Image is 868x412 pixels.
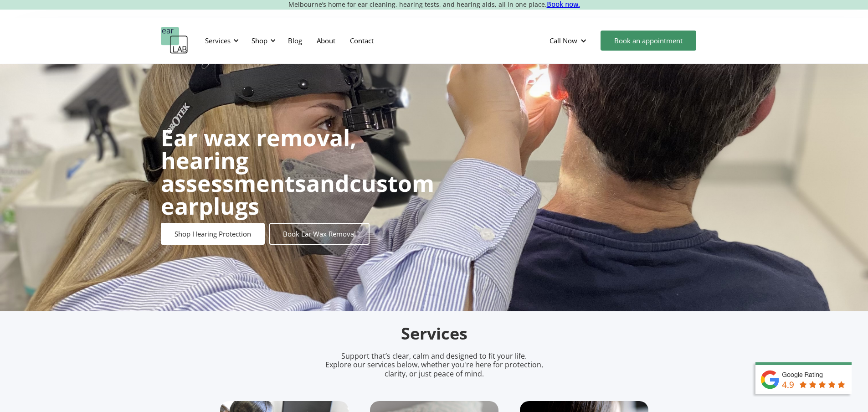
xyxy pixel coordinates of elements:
a: Blog [281,27,309,54]
div: Services [205,36,231,45]
h1: and [161,126,434,217]
div: Shop [252,36,267,45]
p: Support that’s clear, calm and designed to fit your life. Explore our services below, whether you... [313,352,555,378]
div: Call Now [542,27,596,54]
h2: Services [220,323,648,345]
div: Call Now [550,36,577,45]
a: About [309,27,343,54]
div: Shop [246,27,278,54]
a: Shop Hearing Protection [161,223,265,245]
strong: Ear wax removal, hearing assessments [161,122,356,199]
strong: custom earplugs [161,168,434,221]
a: Contact [343,27,381,54]
a: Book Ear Wax Removal [269,223,370,245]
a: Book an appointment [601,31,696,51]
div: Services [200,27,241,54]
a: home [161,27,188,54]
